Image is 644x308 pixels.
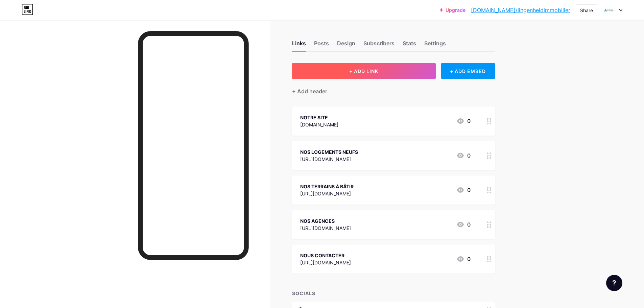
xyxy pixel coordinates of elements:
div: + Add header [292,87,327,95]
div: NOTRE SITE [300,114,338,121]
div: [URL][DOMAIN_NAME] [300,259,351,266]
a: [DOMAIN_NAME]/lingenheldimmobilier [471,6,570,14]
div: 0 [456,151,471,160]
div: + ADD EMBED [441,63,495,79]
div: [URL][DOMAIN_NAME] [300,156,358,163]
div: Stats [403,39,416,51]
div: NOS AGENCES [300,217,351,224]
button: + ADD LINK [292,63,436,79]
div: [URL][DOMAIN_NAME] [300,224,351,232]
span: + ADD LINK [349,68,378,74]
div: 0 [456,117,471,125]
div: 0 [456,255,471,263]
div: NOUS CONTACTER [300,252,351,259]
div: Design [337,39,355,51]
div: Share [580,7,593,14]
div: Subscribers [363,39,395,51]
div: SOCIALS [292,290,495,297]
div: NOS LOGEMENTS NEUFS [300,148,358,156]
div: NOS TERRAINS À BÂTIR [300,183,354,190]
div: Settings [424,39,446,51]
div: 0 [456,220,471,229]
div: [URL][DOMAIN_NAME] [300,190,354,197]
a: Upgrade [440,7,466,13]
div: 0 [456,186,471,194]
div: Links [292,39,306,51]
div: [DOMAIN_NAME] [300,121,338,128]
div: Posts [314,39,329,51]
img: lingenheldimmobilier [602,4,615,17]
